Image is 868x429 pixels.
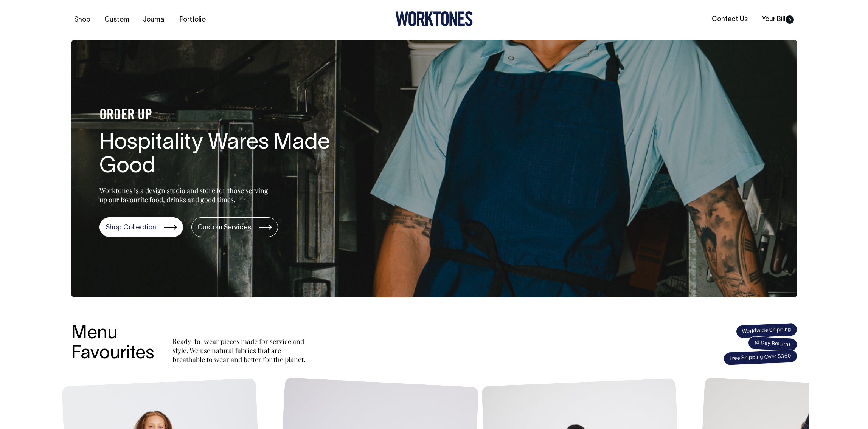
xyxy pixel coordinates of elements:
[71,14,93,26] a: Shop
[71,324,154,364] h3: Menu Favourites
[99,186,272,204] p: Worktones is a design studio and store for those serving up our favourite food, drinks and good t...
[140,14,169,26] a: Journal
[99,217,183,237] a: Shop Collection
[709,13,751,26] a: Contact Us
[99,131,342,180] h1: Hospitality Wares Made Good
[177,14,209,26] a: Portfolio
[101,14,132,26] a: Custom
[191,217,278,237] a: Custom Services
[748,336,798,352] span: 14 Day Returns
[786,15,794,24] span: 0
[172,337,309,364] p: Ready-to-wear pieces made for service and style. We use natural fabrics that are breathable to we...
[759,13,797,26] a: Your Bill0
[736,322,797,338] span: Worldwide Shipping
[99,108,342,124] h4: ORDER UP
[723,349,797,366] span: Free Shipping Over $350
